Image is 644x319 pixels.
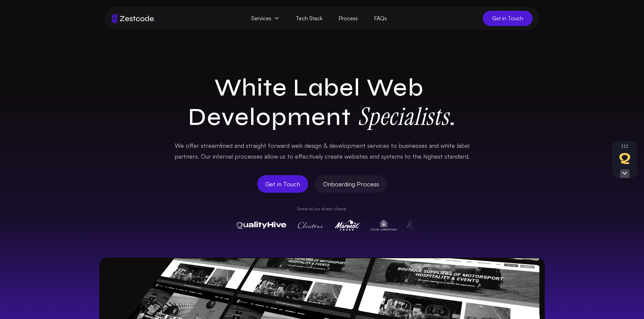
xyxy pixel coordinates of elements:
[315,175,387,193] a: Onboarding Process
[162,237,265,288] img: BAM Motorsports
[483,11,533,26] a: Get in Touch
[304,140,322,151] span: design
[330,11,366,26] a: Process
[323,140,327,151] span: &
[234,140,244,151] span: and
[265,179,300,189] span: Get in Touch
[264,151,278,162] span: allow
[381,151,403,162] span: systems
[402,220,427,231] img: Pulse
[344,151,368,162] span: websites
[366,220,391,231] img: Clive Christian
[440,140,455,151] span: white
[367,73,424,102] span: Web
[366,234,539,309] img: Quality Hive UI
[405,151,411,162] span: to
[288,11,330,26] a: Tech Stack
[367,140,389,151] span: services
[243,11,288,26] span: Services
[287,151,293,162] span: to
[370,151,379,162] span: and
[329,140,366,151] span: development
[391,140,397,151] span: to
[323,179,379,189] span: Onboarding Process
[291,140,303,151] span: web
[330,220,355,231] img: Marmot Tours
[293,73,360,102] span: Label
[257,175,308,193] a: Get in Touch
[412,151,422,162] span: the
[357,102,456,132] span: .
[423,151,443,162] span: highest
[357,101,449,132] strong: Specialists
[457,140,469,151] span: label
[201,151,211,162] span: Our
[201,140,233,151] span: streamlined
[231,220,281,231] img: QualityHive
[186,140,199,151] span: offer
[325,151,343,162] span: create
[175,140,184,151] span: We
[429,140,439,151] span: and
[175,151,199,162] span: partners.
[292,220,319,231] img: Clintons Cards
[445,151,469,162] span: standard.
[246,140,266,151] span: straight
[231,206,413,212] p: Some of our direct clients
[111,14,155,23] img: Brand logo of zestcode digital
[366,11,395,26] a: FAQs
[188,103,351,132] span: Development
[214,73,287,102] span: White
[280,151,286,162] span: us
[399,140,427,151] span: businesses
[235,151,263,162] span: processes
[295,151,323,162] span: effectively
[268,140,290,151] span: forward
[213,151,233,162] span: internal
